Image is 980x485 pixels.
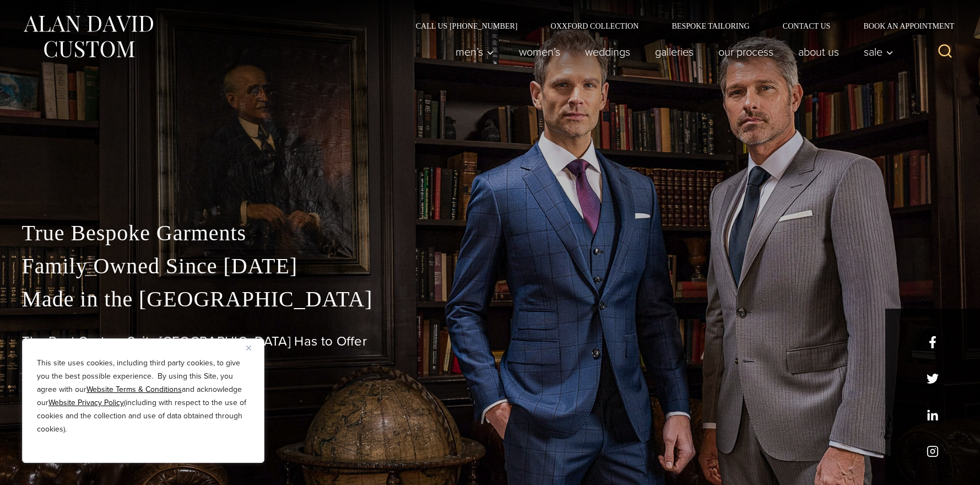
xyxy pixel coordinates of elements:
[766,22,847,30] a: Contact Us
[37,357,250,436] p: This site uses cookies, including third party cookies, to give you the best possible experience. ...
[48,397,124,408] a: Website Privacy Policy
[399,22,959,30] nav: Secondary Navigation
[706,41,786,63] a: Our Process
[22,12,154,61] img: Alan David Custom
[86,384,182,395] a: Website Terms & Conditions
[246,346,251,351] img: Close
[443,41,899,63] nav: Primary Navigation
[847,22,958,30] a: Book an Appointment
[786,41,851,63] a: About Us
[534,22,655,30] a: Oxxford Collection
[22,217,959,316] p: True Bespoke Garments Family Owned Since [DATE] Made in the [GEOGRAPHIC_DATA]
[506,41,572,63] a: Women’s
[399,22,534,30] a: Call Us [PHONE_NUMBER]
[932,39,959,65] button: View Search Form
[572,41,642,63] a: weddings
[864,46,894,57] span: Sale
[456,46,494,57] span: Men’s
[655,22,766,30] a: Bespoke Tailoring
[22,333,959,349] h1: The Best Custom Suits [GEOGRAPHIC_DATA] Has to Offer
[642,41,706,63] a: Galleries
[246,341,259,354] button: Close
